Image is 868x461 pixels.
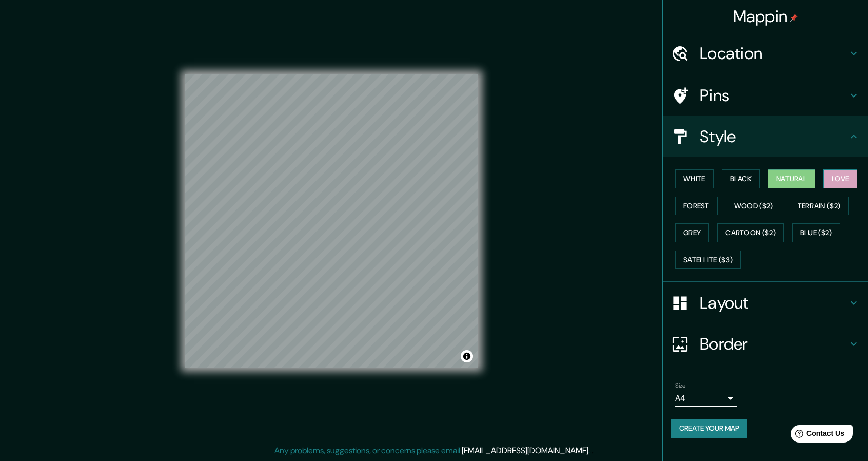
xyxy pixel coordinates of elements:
div: Border [663,323,868,364]
a: [EMAIL_ADDRESS][DOMAIN_NAME] [462,445,588,456]
button: Wood ($2) [726,197,781,216]
h4: Border [700,334,847,354]
button: Terrain ($2) [790,197,849,216]
button: Forest [675,197,718,216]
canvas: Map [185,74,478,368]
button: Create your map [671,419,747,438]
button: Black [722,169,760,188]
h4: Mappin [733,6,798,27]
h4: Location [700,43,847,64]
button: Cartoon ($2) [717,223,784,242]
button: Blue ($2) [792,223,840,242]
div: Layout [663,282,868,323]
button: Toggle attribution [461,350,473,362]
p: Any problems, suggestions, or concerns please email . [274,445,590,457]
div: . [591,445,594,457]
button: Love [823,169,857,188]
div: Location [663,33,868,74]
button: Grey [675,223,709,242]
button: White [675,169,714,188]
h4: Style [700,126,847,147]
h4: Pins [700,85,847,106]
button: Natural [768,169,815,188]
label: Size [675,381,686,390]
div: Pins [663,75,868,116]
img: pin-icon.png [790,14,798,22]
h4: Layout [700,293,847,313]
div: . [590,445,591,457]
iframe: Help widget launcher [777,421,857,450]
div: Style [663,116,868,157]
div: A4 [675,390,737,407]
button: Satellite ($3) [675,251,741,270]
